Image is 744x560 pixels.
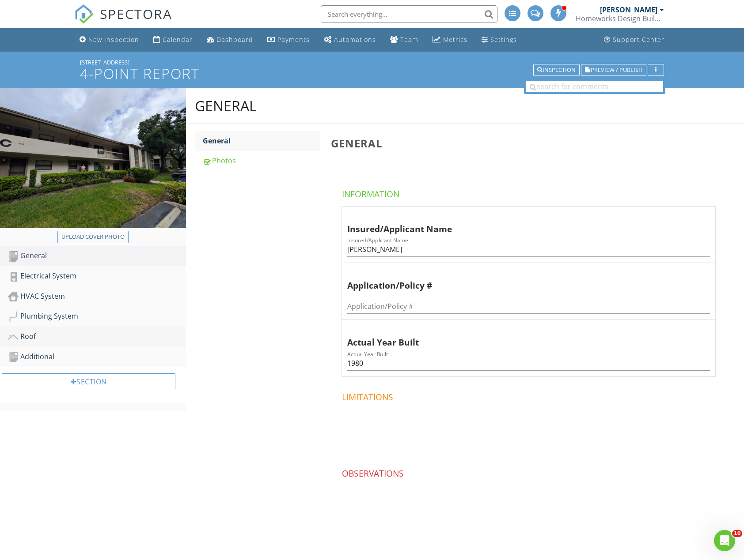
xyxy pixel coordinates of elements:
[203,135,320,146] div: General
[443,35,467,44] div: Metrics
[57,231,129,243] button: Upload cover photo
[732,530,742,537] span: 10
[195,97,257,115] div: General
[8,291,186,302] div: HVAC System
[581,65,646,73] a: Preview / Publish
[526,81,663,92] input: search for comments
[600,5,657,14] div: [PERSON_NAME]
[533,65,580,73] a: Inspection
[537,67,576,73] div: Inspection
[2,373,175,389] div: Section
[8,271,186,282] div: Electrical System
[331,137,730,149] h3: General
[613,35,664,44] div: Support Center
[74,4,94,24] img: The Best Home Inspection Software - Spectora
[8,311,186,322] div: Plumbing System
[80,66,664,81] h1: 4-Point Report
[581,64,646,76] button: Preview / Publish
[342,185,719,200] h4: Information
[342,388,719,403] h4: Limitations
[347,356,710,371] input: Actual Year Built
[163,35,193,44] div: Calendar
[320,32,380,48] a: Automations (Advanced)
[342,464,719,479] h4: Observations
[429,32,471,48] a: Metrics
[334,35,376,44] div: Automations
[264,32,313,48] a: Payments
[347,267,692,292] div: Application/Policy #
[321,5,497,23] input: Search everything...
[277,35,310,44] div: Payments
[8,351,186,363] div: Additional
[88,35,139,44] div: New Inspection
[387,32,422,48] a: Team
[8,250,186,262] div: General
[591,67,642,73] span: Preview / Publish
[478,32,520,48] a: Settings
[576,14,664,23] div: Homeworks Design Build Inspect, Inc.
[203,32,257,48] a: Dashboard
[400,35,418,44] div: Team
[80,59,664,66] div: [STREET_ADDRESS]
[490,35,517,44] div: Settings
[61,233,125,241] div: Upload cover photo
[216,35,253,44] div: Dashboard
[714,530,735,551] iframe: Intercom live chat
[203,155,320,166] div: Photos
[533,64,580,76] button: Inspection
[347,323,692,349] div: Actual Year Built
[347,242,710,257] input: Insured/Applicant Name
[74,12,172,30] a: SPECTORA
[76,32,143,48] a: New Inspection
[8,331,186,342] div: Roof
[100,4,172,23] span: SPECTORA
[347,210,692,236] div: Insured/Applicant Name
[347,299,710,314] input: Application/Policy #
[150,32,196,48] a: Calendar
[600,32,668,48] a: Support Center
